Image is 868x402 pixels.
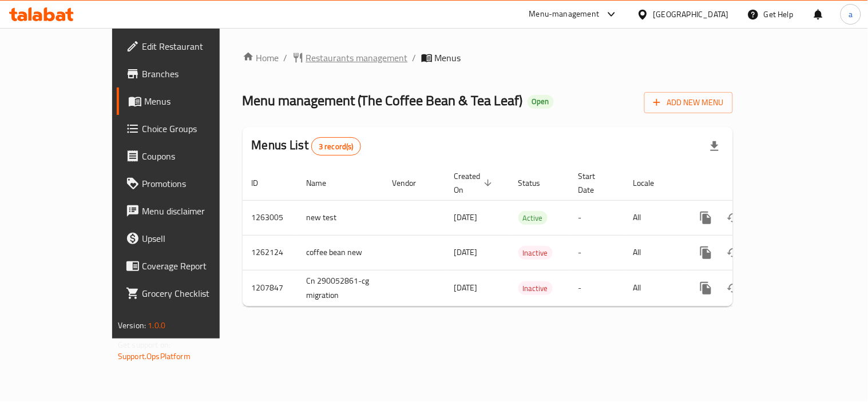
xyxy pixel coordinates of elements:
span: Open [528,97,554,106]
li: / [413,51,417,65]
a: Upsell [117,225,257,252]
a: Branches [117,60,257,87]
li: / [284,51,288,65]
td: All [624,235,683,270]
a: Restaurants management [292,51,408,65]
span: Version: [118,318,146,333]
td: 1207847 [243,270,298,306]
span: Status [518,176,556,190]
td: All [624,270,683,306]
a: Coupons [117,142,257,170]
td: Cn 290052861-cg migration [298,270,383,306]
span: Restaurants management [306,51,408,65]
a: Promotions [117,170,257,197]
span: Menu disclaimer [142,204,248,218]
span: Menus [144,94,248,108]
button: Change Status [720,204,747,232]
td: - [569,200,624,235]
div: Inactive [518,246,553,260]
td: All [624,200,683,235]
th: Actions [683,166,811,201]
div: [GEOGRAPHIC_DATA] [653,8,729,21]
span: Grocery Checklist [142,286,248,300]
span: Inactive [518,246,553,260]
a: Choice Groups [117,115,257,142]
h2: Menus List [252,137,361,156]
div: Export file [701,133,728,160]
span: Menu management ( The Coffee Bean & Tea Leaf ) [243,87,523,113]
nav: breadcrumb [243,51,733,65]
a: Edit Restaurant [117,33,257,60]
span: Name [307,176,342,190]
a: Support.OpsPlatform [118,349,191,364]
span: Add New Menu [653,95,724,110]
div: Menu-management [529,7,600,21]
span: Inactive [518,282,553,295]
td: coffee bean new [298,235,383,270]
span: Vendor [393,176,431,190]
button: more [692,239,720,266]
span: Promotions [142,177,248,190]
a: Coverage Report [117,252,257,280]
span: 3 record(s) [312,141,360,152]
span: Created On [454,169,496,197]
a: Grocery Checklist [117,280,257,307]
span: Edit Restaurant [142,39,248,53]
a: Home [243,51,279,65]
span: Active [518,212,548,225]
span: ID [252,176,274,190]
td: 1262124 [243,235,298,270]
button: more [692,204,720,232]
span: Menus [435,51,461,65]
span: Choice Groups [142,122,248,136]
span: a [849,8,853,21]
button: more [692,274,720,302]
button: Change Status [720,239,747,266]
span: Start Date [578,169,611,197]
td: - [569,235,624,270]
span: Branches [142,67,248,81]
span: [DATE] [454,280,478,295]
span: Upsell [142,232,248,245]
button: Add New Menu [644,92,733,113]
span: Locale [633,176,669,190]
div: Open [528,95,554,109]
td: 1263005 [243,200,298,235]
span: Get support on: [118,337,171,352]
span: [DATE] [454,245,478,260]
span: Coverage Report [142,259,248,273]
td: - [569,270,624,306]
span: 1.0.0 [148,318,165,333]
span: [DATE] [454,210,478,225]
button: Change Status [720,274,747,302]
td: new test [298,200,383,235]
a: Menus [117,87,257,115]
a: Menu disclaimer [117,197,257,225]
span: Coupons [142,149,248,163]
table: enhanced table [243,166,811,307]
